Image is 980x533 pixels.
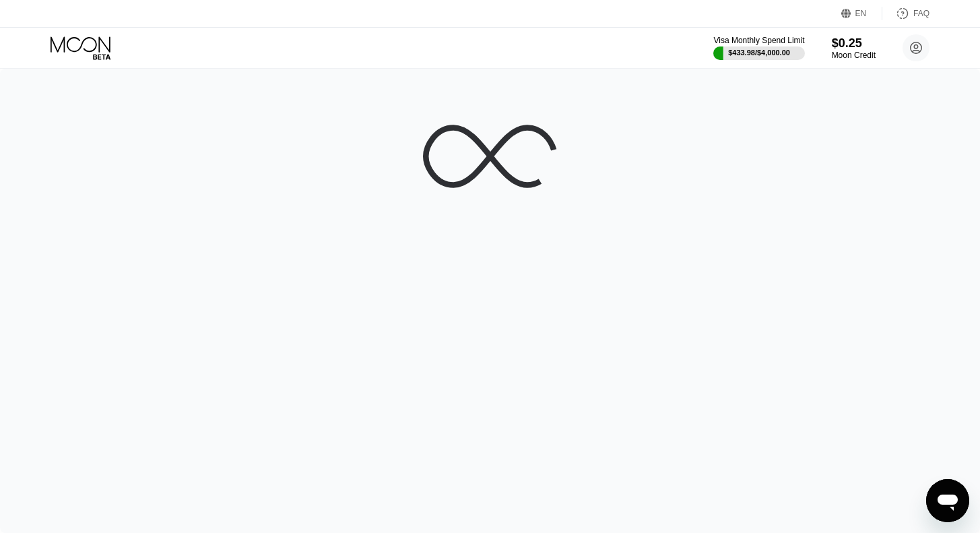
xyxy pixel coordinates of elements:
[832,36,876,60] div: $0.25Moon Credit
[855,9,867,18] div: EN
[882,7,929,20] div: FAQ
[713,36,804,45] div: Visa Monthly Spend Limit
[926,479,969,522] iframe: Button to launch messaging window
[713,36,804,60] div: Visa Monthly Spend Limit$433.98/$4,000.00
[841,7,882,20] div: EN
[832,36,876,51] div: $0.25
[728,49,790,57] div: $433.98 / $4,000.00
[832,51,876,60] div: Moon Credit
[913,9,929,18] div: FAQ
